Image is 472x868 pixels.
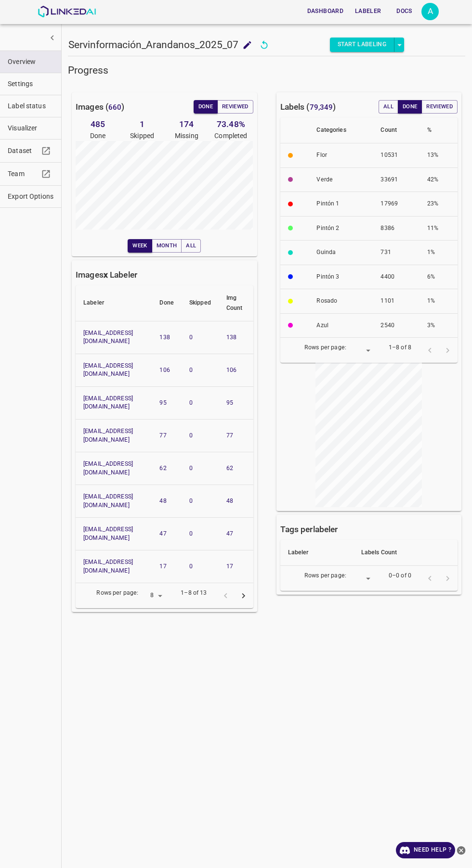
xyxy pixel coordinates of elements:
[8,79,53,89] span: Settings
[387,1,421,21] a: Docs
[164,117,209,131] h6: 174
[108,103,121,112] span: 660
[189,334,193,341] a: 0
[164,131,209,141] p: Missing
[420,192,458,217] th: 23%
[83,493,133,509] a: [EMAIL_ADDRESS][DOMAIN_NAME]
[420,265,458,289] th: 6%
[420,289,458,314] th: 1%
[398,100,422,114] button: Done
[159,432,166,439] a: 77
[226,465,233,472] a: 62
[83,526,133,541] a: [EMAIL_ADDRESS][DOMAIN_NAME]
[235,587,252,605] button: Go to next page
[373,265,419,289] th: 4400
[189,399,193,406] a: 0
[373,117,419,143] th: Count
[280,523,338,536] h6: Tags per labeler
[8,57,53,67] span: Overview
[226,334,236,341] a: 138
[219,285,253,321] th: Img Count
[68,64,465,77] h5: Progress
[310,103,333,112] span: 79,349
[83,559,133,574] a: [EMAIL_ADDRESS][DOMAIN_NAME]
[159,530,166,537] a: 47
[330,38,394,52] button: Start Labeling
[389,344,411,352] p: 1–8 of 8
[76,100,125,114] h6: Images ( )
[309,241,373,265] th: Guinda
[420,313,458,338] th: 3%
[304,344,346,352] p: Rows per page:
[302,1,349,21] a: Dashboard
[373,143,419,168] th: 10531
[373,313,419,338] th: 2540
[209,131,253,141] p: Completed
[373,192,419,217] th: 17969
[226,498,233,504] a: 48
[209,117,253,131] h6: 73.48 %
[238,36,256,54] button: add to shopping cart
[350,344,373,357] div: ​
[330,38,404,52] div: split button
[304,572,346,580] p: Rows per page:
[309,216,373,241] th: Pintón 2
[389,572,411,580] p: 0–0 of 0
[351,3,385,19] button: Labeler
[189,530,193,537] a: 0
[373,167,419,192] th: 33691
[379,100,398,114] button: All
[389,3,420,19] button: Docs
[152,285,182,321] th: Done
[8,123,53,133] span: Visualizer
[194,100,218,114] button: Done
[309,289,373,314] th: Rosado
[189,367,193,373] a: 0
[8,191,53,202] span: Export Options
[309,313,373,338] th: Azul
[420,216,458,241] th: 11%
[159,334,170,341] a: 138
[280,540,354,566] th: Labeler
[280,100,336,114] h6: Labels ( )
[373,216,419,241] th: 8386
[76,131,120,141] p: Done
[83,395,133,410] a: [EMAIL_ADDRESS][DOMAIN_NAME]
[394,38,404,52] button: select role
[159,465,166,472] a: 62
[420,167,458,192] th: 42%
[421,100,458,114] button: Reviewed
[83,362,133,378] a: [EMAIL_ADDRESS][DOMAIN_NAME]
[226,367,236,373] a: 106
[83,428,133,443] a: [EMAIL_ADDRESS][DOMAIN_NAME]
[43,29,61,47] button: show more
[104,270,108,280] b: x
[226,399,233,406] a: 95
[421,3,439,20] button: Open settings
[350,572,373,585] div: ​
[182,285,219,321] th: Skipped
[455,842,467,858] button: close-help
[128,239,152,253] button: Week
[309,167,373,192] th: Verde
[76,285,152,321] th: Labeler
[303,3,347,19] button: Dashboard
[373,289,419,314] th: 1101
[349,1,387,21] a: Labeler
[309,143,373,168] th: Flor
[83,330,133,345] a: [EMAIL_ADDRESS][DOMAIN_NAME]
[396,842,455,858] a: Need Help ?
[189,465,193,472] a: 0
[420,241,458,265] th: 1%
[189,432,193,439] a: 0
[373,241,419,265] th: 731
[181,589,207,598] p: 1–8 of 13
[420,143,458,168] th: 13%
[226,530,233,537] a: 47
[420,117,458,143] th: %
[217,100,253,114] button: Reviewed
[142,589,165,602] div: 8
[8,101,53,111] span: Label status
[189,563,193,570] a: 0
[226,432,233,439] a: 77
